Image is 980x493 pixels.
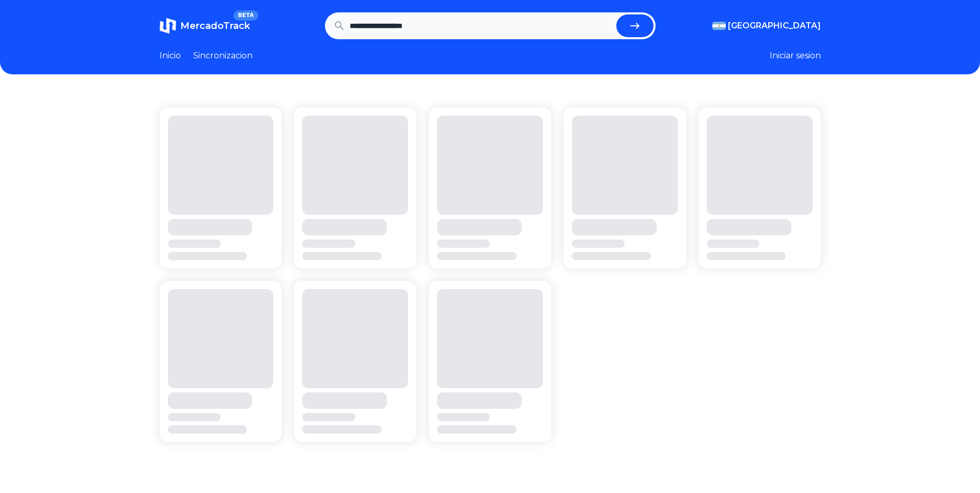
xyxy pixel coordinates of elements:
span: MercadoTrack [180,20,250,31]
span: [GEOGRAPHIC_DATA] [728,20,821,32]
a: Inicio [160,50,181,62]
a: Sincronizacion [193,50,253,62]
span: BETA [234,10,258,21]
a: MercadoTrackBETA [160,18,250,34]
button: [GEOGRAPHIC_DATA] [712,20,821,32]
img: Argentina [712,22,726,30]
img: MercadoTrack [160,18,176,34]
button: Iniciar sesion [770,50,821,62]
